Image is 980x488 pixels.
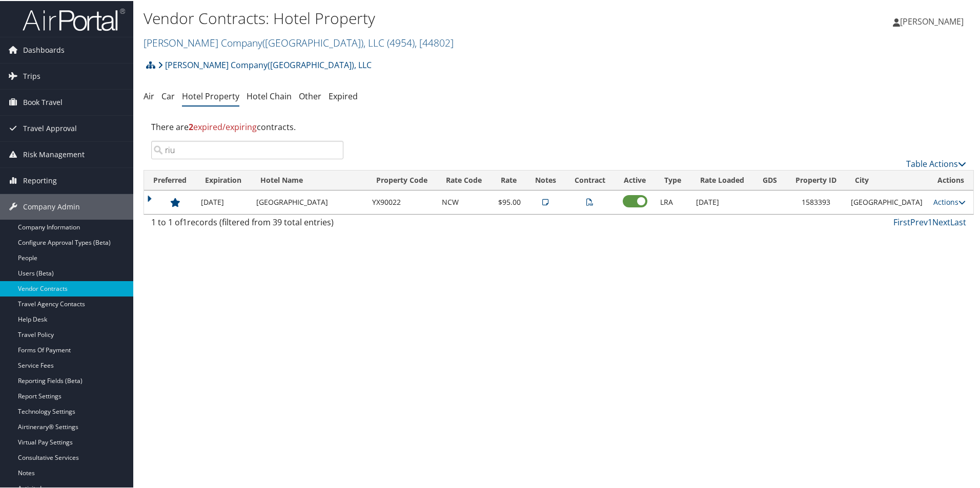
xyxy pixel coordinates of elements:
a: [PERSON_NAME] Company([GEOGRAPHIC_DATA]), LLC [158,54,372,74]
a: [PERSON_NAME] [893,5,974,36]
a: First [893,216,910,227]
span: Dashboards [23,36,65,62]
td: [DATE] [691,189,753,213]
th: Active: activate to sort column ascending [615,169,655,189]
a: Prev [910,216,928,227]
th: Hotel Name: activate to sort column ascending [251,169,367,189]
div: 1 to 1 of records (filtered from 39 total entries) [151,215,343,232]
span: Trips [23,62,40,88]
th: Preferred: activate to sort column ascending [144,169,196,189]
th: Rate Code: activate to sort column ascending [437,169,491,189]
td: YX90022 [367,189,437,213]
a: Last [950,216,966,227]
th: Rate Loaded: activate to sort column ascending [691,169,753,189]
img: airportal-logo.png [23,7,125,31]
th: Property Code: activate to sort column ascending [367,169,437,189]
span: expired/expiring [189,120,257,132]
th: Contract: activate to sort column ascending [565,169,615,189]
span: Company Admin [23,193,80,219]
td: [GEOGRAPHIC_DATA] [846,189,928,213]
span: ( 4954 ) [387,35,415,49]
a: Car [161,90,175,101]
th: Actions [928,169,973,189]
td: LRA [655,189,690,213]
th: Property ID: activate to sort column ascending [786,169,846,189]
td: [DATE] [196,189,251,213]
th: Notes: activate to sort column ascending [526,169,565,189]
a: Air [144,90,154,101]
span: 1 [182,216,187,227]
a: [PERSON_NAME] Company([GEOGRAPHIC_DATA]), LLC [144,35,454,49]
h1: Vendor Contracts: Hotel Property [144,7,697,28]
span: Book Travel [23,89,63,114]
a: Hotel Chain [247,90,292,101]
a: Hotel Property [182,90,239,101]
strong: 2 [189,120,193,132]
div: There are contracts. [144,112,974,140]
a: Actions [933,196,966,206]
th: GDS: activate to sort column ascending [753,169,786,189]
span: Risk Management [23,141,85,166]
td: NCW [437,189,491,213]
span: Reporting [23,167,57,193]
td: 1583393 [786,189,846,213]
th: City: activate to sort column ascending [846,169,928,189]
td: [GEOGRAPHIC_DATA] [251,189,367,213]
a: 1 [928,216,932,227]
span: [PERSON_NAME] [900,15,964,26]
a: Table Actions [906,157,966,168]
a: Other [299,90,321,101]
span: Travel Approval [23,115,77,140]
th: Type: activate to sort column ascending [655,169,690,189]
th: Rate: activate to sort column ascending [492,169,526,189]
td: $95.00 [492,189,526,213]
a: Next [932,216,950,227]
th: Expiration: activate to sort column descending [196,169,251,189]
input: Search [151,140,343,158]
a: Expired [329,90,358,101]
span: , [ 44802 ] [415,35,454,49]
